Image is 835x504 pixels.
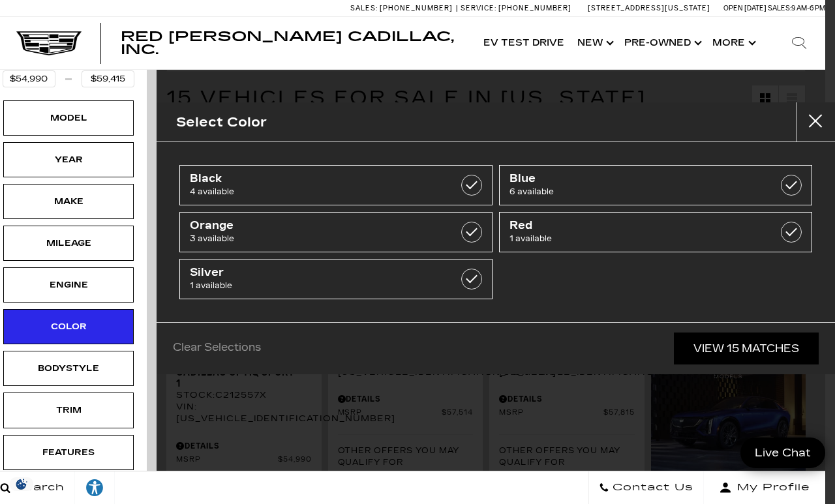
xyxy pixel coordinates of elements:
a: Pre-Owned [618,17,706,69]
a: EV Test Drive [477,17,571,69]
span: Blue [509,172,758,185]
div: Trim [36,403,101,417]
div: Engine [36,278,101,292]
a: Explore your accessibility options [75,471,115,504]
a: Blue6 available [499,165,812,205]
div: Model [36,111,101,125]
span: Sales: [768,4,791,12]
input: Minimum [3,70,55,87]
div: EngineEngine [3,267,134,303]
a: Red [PERSON_NAME] Cadillac, Inc. [121,30,464,56]
div: MileageMileage [3,226,134,261]
span: Contact Us [609,479,693,497]
div: ModelModel [3,100,134,136]
a: Sales: [PHONE_NUMBER] [350,5,456,12]
div: Explore your accessibility options [75,478,114,497]
span: Black [190,172,438,185]
span: 4 available [190,185,438,198]
span: Open [DATE] [723,4,767,12]
div: Color [36,319,101,334]
span: 3 available [190,232,438,245]
a: Black4 available [179,165,493,205]
span: My Profile [732,479,810,497]
h2: Select Color [176,111,267,133]
span: 1 available [509,232,758,245]
span: Live Chat [748,445,817,460]
span: Silver [190,266,438,279]
span: 9 AM-6 PM [791,4,825,12]
div: Make [36,194,101,209]
a: Live Chat [740,437,825,468]
a: Silver1 available [179,259,493,299]
div: ColorColor [3,309,134,344]
div: Year [36,153,101,167]
span: [PHONE_NUMBER] [498,4,571,12]
span: Red [PERSON_NAME] Cadillac, Inc. [121,29,454,57]
span: [PHONE_NUMBER] [380,4,453,12]
a: Service: [PHONE_NUMBER] [456,5,575,12]
div: YearYear [3,142,134,177]
span: 6 available [509,185,758,198]
div: TrimTrim [3,393,134,428]
div: MakeMake [3,184,134,219]
section: Click to Open Cookie Consent Modal [7,477,37,491]
button: Open user profile menu [704,471,825,504]
img: Cadillac Dark Logo with Cadillac White Text [16,31,82,55]
a: [STREET_ADDRESS][US_STATE] [588,4,710,12]
a: Contact Us [588,471,704,504]
div: Search [773,17,825,69]
span: Red [509,219,758,232]
div: FeaturesFeatures [3,435,134,470]
a: New [571,17,618,69]
input: Maximum [82,70,134,87]
div: Mileage [36,236,101,250]
span: Orange [190,219,438,232]
span: Service: [461,4,496,12]
span: Sales: [350,4,378,12]
span: Search [10,479,65,497]
div: BodystyleBodystyle [3,351,134,386]
a: Orange3 available [179,212,493,252]
a: View 15 Matches [674,333,819,364]
button: More [706,17,760,69]
img: Opt-Out Icon [7,477,37,491]
a: Clear Selections [173,341,261,357]
a: Red1 available [499,212,812,252]
div: Features [36,445,101,460]
span: 1 available [190,279,438,292]
div: Bodystyle [36,361,101,376]
button: close [796,102,835,141]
